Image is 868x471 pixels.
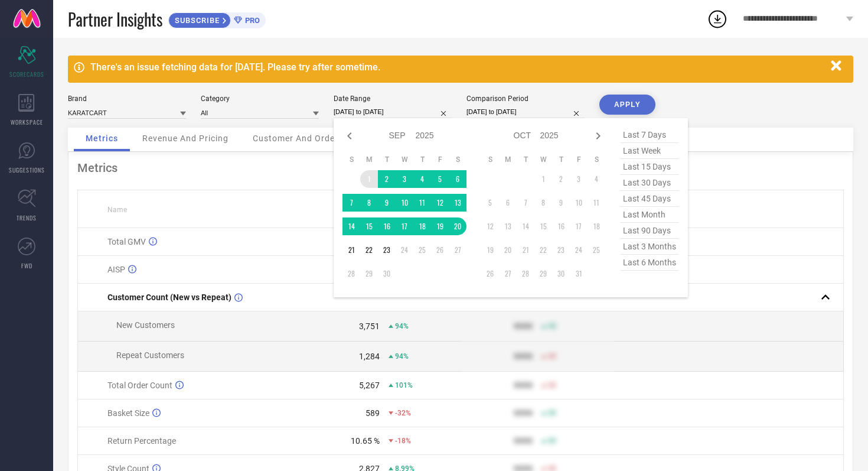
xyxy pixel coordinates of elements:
[481,194,499,212] td: Sun Oct 05 2025
[395,409,411,417] span: -32%
[366,408,380,418] div: 589
[570,155,588,164] th: Friday
[534,241,552,259] td: Wed Oct 22 2025
[552,241,570,259] td: Thu Oct 23 2025
[396,217,413,235] td: Wed Sep 17 2025
[413,241,431,259] td: Thu Sep 25 2025
[620,191,679,207] span: last 45 days
[620,239,679,255] span: last 3 months
[499,155,517,164] th: Monday
[17,213,37,222] span: TRENDS
[620,255,679,271] span: last 6 months
[395,322,409,330] span: 94%
[68,95,186,103] div: Brand
[342,194,360,212] td: Sun Sep 07 2025
[517,265,534,282] td: Tue Oct 28 2025
[342,241,360,259] td: Sun Sep 21 2025
[168,9,266,28] a: SUBSCRIBEPRO
[449,155,466,164] th: Saturday
[360,170,378,188] td: Mon Sep 01 2025
[620,207,679,223] span: last month
[396,170,413,188] td: Wed Sep 03 2025
[514,408,533,418] div: 9999
[360,265,378,282] td: Mon Sep 29 2025
[481,265,499,282] td: Sun Oct 26 2025
[620,175,679,191] span: last 30 days
[534,170,552,188] td: Wed Oct 01 2025
[588,194,605,212] td: Sat Oct 11 2025
[107,237,146,246] span: Total GMV
[342,217,360,235] td: Sun Sep 14 2025
[534,265,552,282] td: Wed Oct 29 2025
[253,134,343,143] span: Customer And Orders
[548,437,556,445] span: 50
[449,170,466,188] td: Sat Sep 06 2025
[548,409,556,417] span: 50
[707,8,728,30] div: Open download list
[21,261,32,270] span: FWD
[242,16,260,25] span: PRO
[431,170,449,188] td: Fri Sep 05 2025
[360,155,378,164] th: Monday
[86,134,118,143] span: Metrics
[107,436,176,446] span: Return Percentage
[517,217,534,235] td: Tue Oct 14 2025
[552,170,570,188] td: Thu Oct 02 2025
[481,217,499,235] td: Sun Oct 12 2025
[588,155,605,164] th: Saturday
[413,170,431,188] td: Thu Sep 04 2025
[588,170,605,188] td: Sat Oct 04 2025
[395,352,409,360] span: 94%
[360,241,378,259] td: Mon Sep 22 2025
[342,129,357,143] div: Previous month
[107,381,172,390] span: Total Order Count
[378,217,396,235] td: Tue Sep 16 2025
[517,241,534,259] td: Tue Oct 21 2025
[548,322,556,330] span: 50
[620,127,679,143] span: last 7 days
[378,265,396,282] td: Tue Sep 30 2025
[449,241,466,259] td: Sat Sep 27 2025
[552,217,570,235] td: Thu Oct 16 2025
[514,321,533,331] div: 9999
[552,265,570,282] td: Thu Oct 30 2025
[396,194,413,212] td: Wed Sep 10 2025
[570,265,588,282] td: Fri Oct 31 2025
[107,206,127,214] span: Name
[68,7,162,31] span: Partner Insights
[9,70,44,79] span: SCORECARDS
[431,194,449,212] td: Fri Sep 12 2025
[570,194,588,212] td: Fri Oct 10 2025
[396,241,413,259] td: Wed Sep 24 2025
[431,217,449,235] td: Fri Sep 19 2025
[552,155,570,164] th: Thursday
[499,217,517,235] td: Mon Oct 13 2025
[169,16,223,25] span: SUBSCRIBE
[499,241,517,259] td: Mon Oct 20 2025
[413,194,431,212] td: Thu Sep 11 2025
[517,194,534,212] td: Tue Oct 07 2025
[517,155,534,164] th: Tuesday
[359,381,380,390] div: 5,267
[570,241,588,259] td: Fri Oct 24 2025
[588,217,605,235] td: Sat Oct 18 2025
[570,170,588,188] td: Fri Oct 03 2025
[431,155,449,164] th: Friday
[481,241,499,259] td: Sun Oct 19 2025
[9,165,45,174] span: SUGGESTIONS
[359,321,380,331] div: 3,751
[466,95,585,103] div: Comparison Period
[548,352,556,360] span: 50
[620,159,679,175] span: last 15 days
[534,217,552,235] td: Wed Oct 15 2025
[431,241,449,259] td: Fri Sep 26 2025
[534,194,552,212] td: Wed Oct 08 2025
[11,118,43,126] span: WORKSPACE
[449,194,466,212] td: Sat Sep 13 2025
[342,265,360,282] td: Sun Sep 28 2025
[591,129,605,143] div: Next month
[552,194,570,212] td: Thu Oct 09 2025
[107,408,149,418] span: Basket Size
[466,106,585,118] input: Select comparison period
[514,352,533,361] div: 9999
